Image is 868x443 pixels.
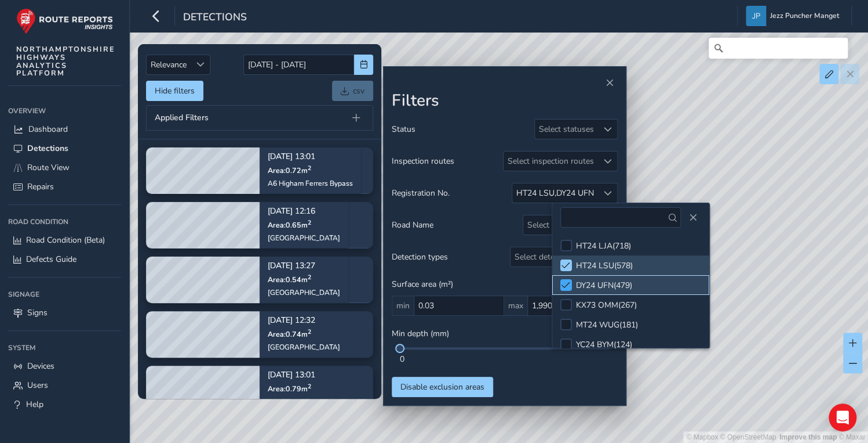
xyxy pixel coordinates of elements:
[8,120,121,139] a: Dashboard
[523,215,598,235] div: Select road names
[268,233,340,243] div: [GEOGRAPHIC_DATA]
[268,397,353,406] div: A6 Higham Ferrers Bypass
[183,10,247,26] span: Detections
[268,179,353,188] div: A6 Higham Ferrers Bypass
[308,218,311,227] sup: 2
[308,164,311,172] sup: 2
[268,317,340,325] p: [DATE] 12:32
[27,162,70,173] span: Route View
[392,124,415,135] span: Status
[8,286,121,303] div: Signage
[8,158,121,177] a: Route View
[8,102,121,120] div: Overview
[268,153,353,161] p: [DATE] 13:01
[392,91,618,111] h2: Filters
[26,399,43,410] span: Help
[27,307,48,318] span: Signs
[504,296,527,316] span: max
[28,124,68,135] span: Dashboard
[576,319,638,330] div: MT24 WUG ( 181 )
[268,275,311,284] span: Area: 0.54 m
[516,188,556,199] div: HT24 LSU ,
[268,288,340,297] div: [GEOGRAPHIC_DATA]
[308,327,311,336] sup: 2
[392,156,454,167] span: Inspection routes
[268,165,311,175] span: Area: 0.72 m
[601,75,618,91] button: Close
[576,260,633,271] div: HT24 LSU ( 578 )
[27,143,68,154] span: Detections
[27,181,54,192] span: Repairs
[392,377,493,397] button: Disable exclusion areas
[576,300,637,311] div: KX73 OMM ( 267 )
[308,382,311,391] sup: 2
[414,296,504,316] input: 0
[576,339,632,350] div: YC24 BYM ( 124 )
[8,213,121,230] div: Road Condition
[510,247,598,266] div: Select detection types
[392,279,453,290] span: Surface area (m²)
[8,139,121,158] a: Detections
[268,329,311,339] span: Area: 0.74 m
[8,303,121,322] a: Signs
[268,208,340,216] p: [DATE] 12:16
[268,343,340,352] div: [GEOGRAPHIC_DATA]
[392,251,448,262] span: Detection types
[504,152,598,171] div: Select inspection routes
[392,188,450,199] span: Registration No.
[27,361,54,372] span: Devices
[8,376,121,395] a: Users
[26,235,105,246] span: Road Condition (Beta)
[16,8,113,34] img: rr logo
[8,356,121,376] a: Devices
[556,188,594,199] div: DY24 UFN
[535,120,598,139] div: Select statuses
[155,114,209,122] span: Applied Filters
[8,250,121,269] a: Defects Guide
[268,262,340,271] p: [DATE] 13:27
[392,328,449,339] span: Min depth (mm)
[685,210,701,226] button: Close
[576,280,632,291] div: DY24 UFN ( 479 )
[147,55,191,74] span: Relevance
[8,230,121,250] a: Road Condition (Beta)
[400,354,610,365] div: 0
[191,55,210,74] div: Sort by Date
[268,384,311,394] span: Area: 0.79 m
[527,296,618,316] input: 0
[146,81,203,101] button: Hide filters
[392,219,433,230] span: Road Name
[26,254,76,265] span: Defects Guide
[308,273,311,282] sup: 2
[709,38,848,59] input: Search
[392,296,414,316] span: min
[27,380,48,391] span: Users
[16,45,115,77] span: NORTHAMPTONSHIRE HIGHWAYS ANALYTICS PLATFORM
[268,372,353,380] p: [DATE] 13:01
[576,240,631,251] div: HT24 LJA ( 718 )
[746,6,766,26] img: diamond-layout
[268,220,311,230] span: Area: 0.65 m
[746,6,843,26] button: Jezz Puncher Manget
[8,339,121,356] div: System
[8,395,121,414] a: Help
[829,404,856,431] div: Open Intercom Messenger
[332,81,373,101] a: csv
[770,6,839,26] span: Jezz Puncher Manget
[8,177,121,196] a: Repairs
